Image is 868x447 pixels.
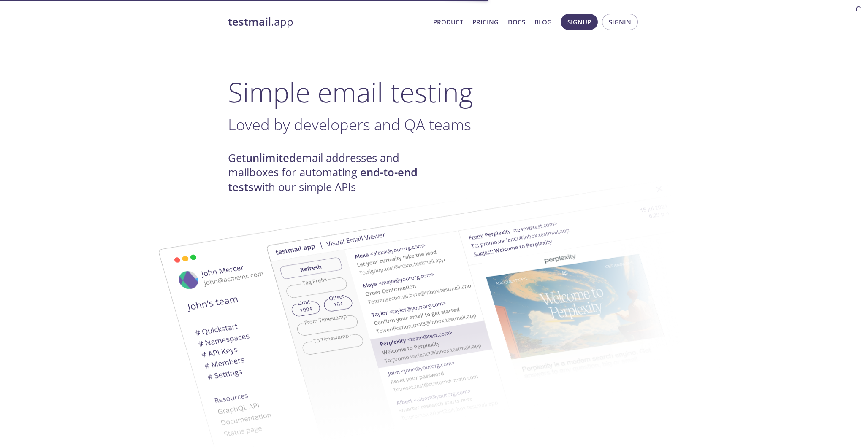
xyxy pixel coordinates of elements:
h1: Simple email testing [228,76,640,108]
strong: unlimited [246,151,296,165]
button: Signup [561,14,598,30]
a: Blog [534,16,552,27]
h4: Get email addresses and mailboxes for automating with our simple APIs [228,151,434,194]
a: Docs [508,16,525,27]
strong: testmail [228,14,271,29]
a: Product [433,16,463,27]
strong: end-to-end tests [228,165,418,194]
a: Pricing [472,16,499,27]
span: Signup [567,16,591,27]
span: Signin [609,16,631,27]
a: testmail.app [228,15,426,29]
button: Signin [602,14,638,30]
span: Loved by developers and QA teams [228,114,471,135]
